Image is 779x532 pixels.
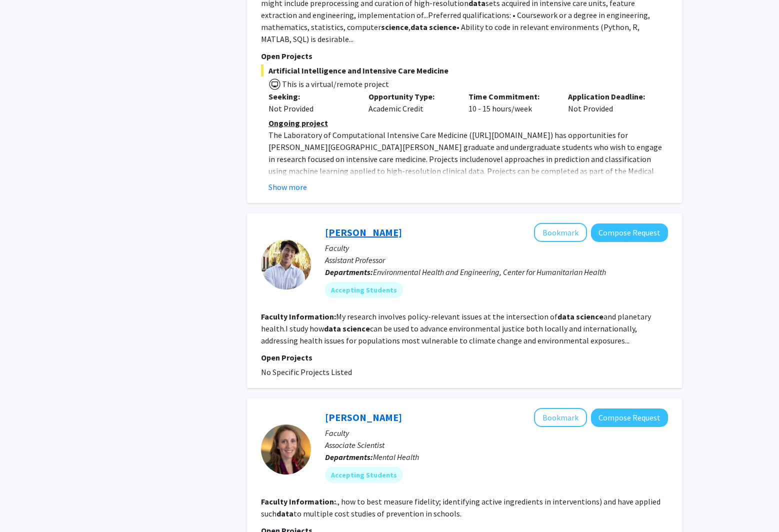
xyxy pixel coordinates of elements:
[576,311,603,321] b: science
[325,226,402,238] a: [PERSON_NAME]
[268,90,353,102] p: Seeking:
[268,102,353,114] div: Not Provided
[410,22,427,32] b: data
[268,130,662,164] span: ) has opportunities for [PERSON_NAME][GEOGRAPHIC_DATA][PERSON_NAME] graduate and undergraduate st...
[591,408,668,427] button: Compose Request to Elise Pas
[268,181,307,193] button: Show more
[261,351,668,363] p: Open Projects
[268,154,654,188] span: novel approaches in prediction and classification using machine learning applied to high-resoluti...
[268,129,668,249] p: [URL][DOMAIN_NAME] Priority will be given to applicants who have completed coursework or have a d...
[261,50,668,62] p: Open Projects
[560,90,660,114] div: Not Provided
[261,64,668,76] span: Artificial Intelligence and Intensive Care Medicine
[261,496,660,518] fg-read-more: ., how to best measure fidelity; identifying active ingredients in interventions) and have applie...
[461,90,561,114] div: 10 - 15 hours/week
[468,90,553,102] p: Time Commitment:
[325,452,373,462] b: Departments:
[325,267,373,277] b: Departments:
[557,311,574,321] b: data
[368,90,453,102] p: Opportunity Type:
[325,282,403,298] mat-chip: Accepting Students
[373,267,606,277] span: Environmental Health and Engineering, Center for Humanitarian Health
[261,496,336,506] b: Faculty Information:
[591,223,668,242] button: Compose Request to Benjamin Huynh
[325,411,402,423] a: [PERSON_NAME]
[276,508,293,518] b: data
[268,130,472,140] span: The Laboratory of Computational Intensive Care Medicine (
[534,408,587,427] button: Add Elise Pas to Bookmarks
[381,22,408,32] b: science
[534,223,587,242] button: Add Benjamin Huynh to Bookmarks
[429,22,456,32] b: science
[373,452,419,462] span: Mental Health
[261,311,651,345] fg-read-more: My research involves policy-relevant issues at the intersection of and planetary health.I study h...
[261,367,352,377] span: No Specific Projects Listed
[281,79,389,89] span: This is a virtual/remote project
[325,467,403,483] mat-chip: Accepting Students
[568,90,653,102] p: Application Deadline:
[268,118,328,128] u: Ongoing project
[261,311,336,321] b: Faculty Information:
[7,487,42,524] iframe: Chat
[324,323,341,333] b: data
[325,242,668,254] p: Faculty
[325,427,668,439] p: Faculty
[325,254,668,266] p: Assistant Professor
[325,439,668,451] p: Associate Scientist
[342,323,370,333] b: science
[361,90,461,114] div: Academic Credit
